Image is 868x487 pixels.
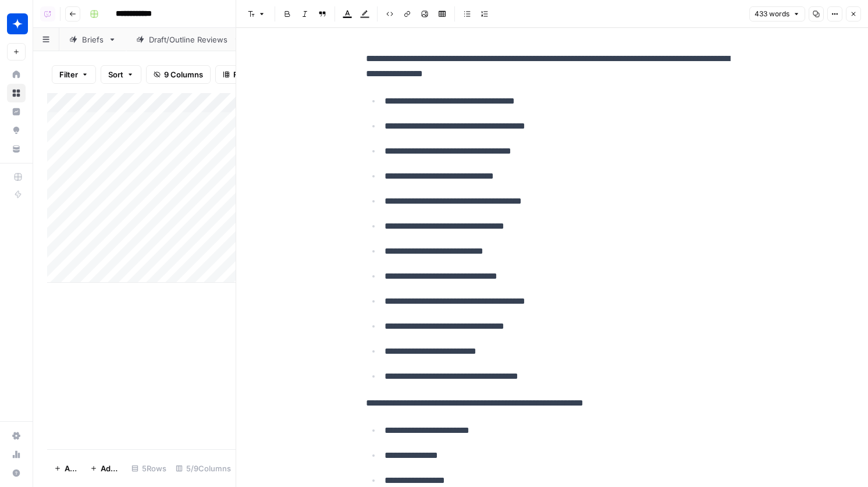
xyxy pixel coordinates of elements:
a: Insights [7,102,26,121]
a: Home [7,65,26,84]
a: Usage [7,445,26,464]
span: Sort [108,69,123,80]
button: Filter [52,65,96,84]
span: 433 words [755,9,789,19]
div: 5 Rows [127,459,171,478]
a: Your Data [7,140,26,158]
a: Draft/Outline Reviews [126,28,251,51]
button: 9 Columns [146,65,211,84]
div: Briefs [82,34,104,45]
button: Sort [101,65,141,84]
span: 9 Columns [164,69,203,80]
button: Help + Support [7,464,26,482]
button: Workspace: Wiz [7,9,26,38]
a: Opportunities [7,121,26,140]
a: Settings [7,426,26,445]
div: 5/9 Columns [171,459,236,478]
a: Briefs [59,28,126,51]
span: Filter [59,69,78,80]
img: Wiz Logo [7,13,28,34]
span: Add Row [65,463,76,474]
button: Add 10 Rows [83,459,127,478]
span: Add 10 Rows [101,463,120,474]
a: Browse [7,84,26,102]
button: Add Row [47,459,83,478]
div: Draft/Outline Reviews [149,34,229,45]
button: 433 words [749,6,805,22]
button: Freeze Columns [215,65,301,84]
